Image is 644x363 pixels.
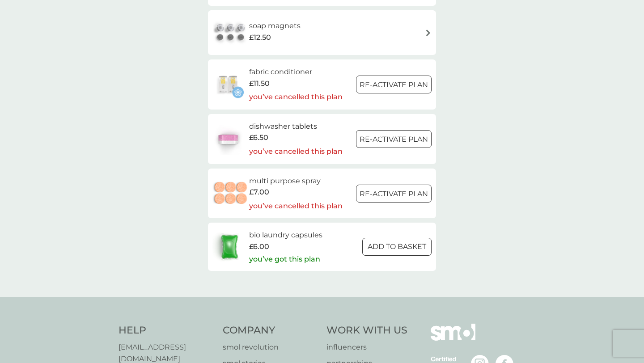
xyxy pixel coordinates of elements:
[212,123,244,155] img: dishwasher tablets
[368,241,426,253] p: ADD TO BASKET
[249,175,343,187] h6: multi purpose spray
[212,69,244,100] img: fabric conditioner
[360,188,428,200] p: Re-activate Plan
[249,186,269,198] span: £7.00
[212,178,249,209] img: multi purpose spray
[326,324,407,338] h4: Work With Us
[356,130,432,148] button: Re-activate Plan
[249,241,269,253] span: £6.00
[249,132,268,144] span: £6.50
[212,231,246,262] img: bio laundry capsules
[431,324,475,354] img: smol
[362,238,432,256] button: ADD TO BASKET
[249,20,301,32] h6: soap magnets
[425,30,432,36] img: arrow right
[119,324,214,338] h4: Help
[249,66,343,78] h6: fabric conditioner
[360,134,428,145] p: Re-activate Plan
[356,76,432,93] button: Re-activate Plan
[249,121,343,132] h6: dishwasher tablets
[223,342,318,353] a: smol revolution
[249,229,322,241] h6: bio laundry capsules
[249,253,320,265] p: you’ve got this plan
[249,200,343,212] p: you’ve cancelled this plan
[249,146,343,157] p: you’ve cancelled this plan
[223,324,318,338] h4: Company
[212,17,249,48] img: soap magnets
[360,79,428,91] p: Re-activate Plan
[249,91,343,103] p: you’ve cancelled this plan
[249,78,270,89] span: £11.50
[249,32,271,43] span: £12.50
[326,342,407,353] a: influencers
[356,185,432,203] button: Re-activate Plan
